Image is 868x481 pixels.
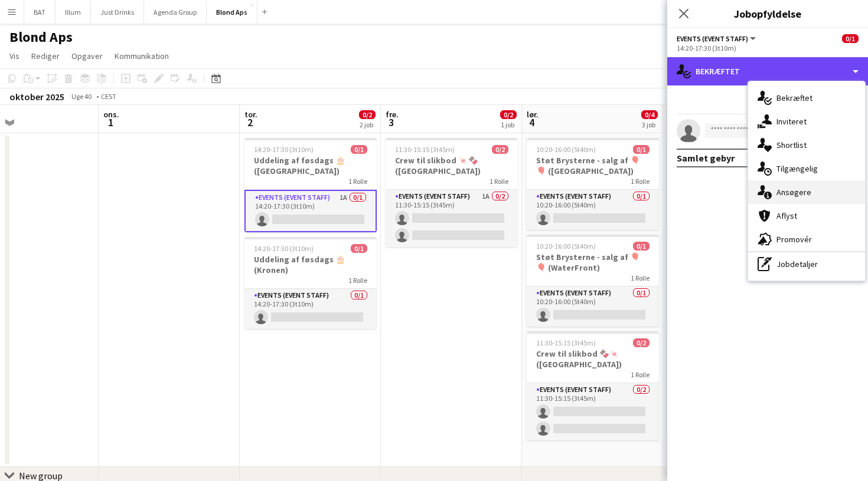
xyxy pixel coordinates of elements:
[244,254,377,275] h3: Uddeling af føsdags 🎂 (Kronen)
[842,34,859,43] span: 0/1
[667,57,868,85] div: Bekræftet
[244,237,377,329] app-job-card: 14:20-17:30 (3t10m)0/1Uddeling af føsdags 🎂 (Kronen)1 RolleEvents (Event Staff)0/114:20-17:30 (3t...
[527,383,659,440] app-card-role: Events (Event Staff)0/211:30-15:15 (3t45m)
[244,109,257,120] span: tor.
[348,276,367,285] span: 1 Rolle
[91,1,144,24] button: Just Drinks
[5,48,24,64] a: Vis
[144,1,207,24] button: Agenda Group
[67,92,96,101] span: Uge 40
[527,190,659,230] app-card-role: Events (Event Staff)0/110:20-16:00 (5t40m)
[348,177,367,186] span: 1 Rolle
[395,145,455,154] span: 11:30-15:15 (3t45m)
[633,145,650,154] span: 0/1
[359,110,376,119] span: 0/2
[776,210,797,221] span: Aflyst
[527,348,659,370] h3: Crew til slikbod 🍫🍬 ([GEOGRAPHIC_DATA])
[24,1,56,24] button: BAT
[527,235,659,327] app-job-card: 10:20-16:00 (5t40m)0/1Støt Brysterne - salg af 🎈🎈 (WaterFront)1 RolleEvents (Event Staff)0/110:20...
[776,187,811,197] span: Ansøgere
[27,48,64,64] a: Rediger
[776,234,812,245] span: Promovér
[360,120,375,129] div: 2 job
[9,51,19,61] span: Vis
[666,116,684,129] span: 5
[677,152,735,164] div: Samlet gebyr
[527,252,659,273] h3: Støt Brysterne - salg af 🎈🎈 (WaterFront)
[244,289,377,329] app-card-role: Events (Event Staff)0/114:20-17:30 (3t10m)
[536,145,596,154] span: 10:20-16:00 (5t40m)
[776,93,812,103] span: Bekræftet
[527,138,659,230] app-job-card: 10:20-16:00 (5t40m)0/1Støt Brysterne - salg af 🎈🎈 ([GEOGRAPHIC_DATA])1 RolleEvents (Event Staff)0...
[536,242,596,251] span: 10:20-16:00 (5t40m)
[244,155,377,176] h3: Uddeling af føsdags 🎂 ([GEOGRAPHIC_DATA])
[633,242,650,251] span: 0/1
[351,244,367,253] span: 0/1
[527,331,659,440] app-job-card: 11:30-15:15 (3t45m)0/2Crew til slikbod 🍫🍬 ([GEOGRAPHIC_DATA])1 RolleEvents (Event Staff)0/211:30-...
[103,109,119,120] span: ons.
[56,1,91,24] button: Illum
[631,274,650,282] span: 1 Rolle
[386,190,518,247] app-card-role: Events (Event Staff)1A0/211:30-15:15 (3t45m)
[9,91,64,103] div: oktober 2025
[115,51,169,61] span: Kommunikation
[748,252,865,276] div: Jobdetaljer
[633,338,650,347] span: 0/2
[776,140,807,150] span: Shortlist
[525,116,539,129] span: 4
[207,1,257,24] button: Blond Aps
[527,286,659,327] app-card-role: Events (Event Staff)0/110:20-16:00 (5t40m)
[67,48,107,64] a: Opgaver
[110,48,174,64] a: Kommunikation
[384,116,399,129] span: 3
[776,116,807,127] span: Inviteret
[631,177,650,186] span: 1 Rolle
[101,92,116,101] div: CEST
[490,177,508,186] span: 1 Rolle
[386,138,518,247] app-job-card: 11:30-15:15 (3t45m)0/2Crew til slikbod 🍬🍫 ([GEOGRAPHIC_DATA])1 RolleEvents (Event Staff)1A0/211:3...
[631,370,650,379] span: 1 Rolle
[527,155,659,176] h3: Støt Brysterne - salg af 🎈🎈 ([GEOGRAPHIC_DATA])
[244,138,377,232] app-job-card: 14:20-17:30 (3t10m)0/1Uddeling af føsdags 🎂 ([GEOGRAPHIC_DATA])1 RolleEvents (Event Staff)1A0/114...
[254,145,314,154] span: 14:20-17:30 (3t10m)
[642,120,657,129] div: 3 job
[667,6,868,21] h3: Jobopfyldelse
[677,44,859,52] div: 14:20-17:30 (3t10m)
[244,190,377,232] app-card-role: Events (Event Staff)1A0/114:20-17:30 (3t10m)
[254,244,314,253] span: 14:20-17:30 (3t10m)
[776,163,818,174] span: Tilgængelig
[386,109,399,120] span: fre.
[677,34,758,43] button: Events (Event Staff)
[351,145,367,154] span: 0/1
[31,51,60,61] span: Rediger
[527,109,539,120] span: lør.
[243,116,257,129] span: 2
[500,110,517,119] span: 0/2
[677,34,748,43] span: Events (Event Staff)
[492,145,508,154] span: 0/2
[536,338,596,347] span: 11:30-15:15 (3t45m)
[641,110,658,119] span: 0/4
[9,28,73,46] h1: Blond Aps
[71,51,103,61] span: Opgaver
[102,116,119,129] span: 1
[386,155,518,176] h3: Crew til slikbod 🍬🍫 ([GEOGRAPHIC_DATA])
[501,120,516,129] div: 1 job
